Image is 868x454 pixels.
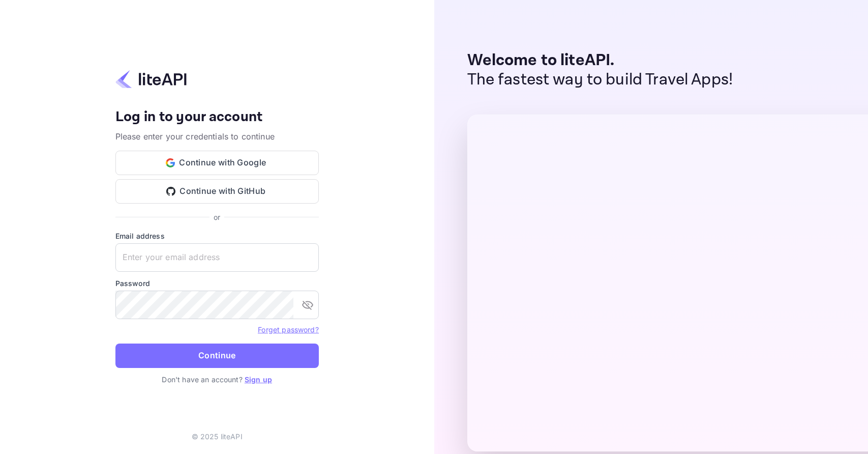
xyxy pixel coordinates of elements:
p: The fastest way to build Travel Apps! [467,70,733,90]
h4: Log in to your account [115,108,319,126]
p: Please enter your credentials to continue [115,130,319,143]
label: Email address [115,231,319,241]
img: liteapi [115,69,187,89]
p: Don't have an account? [115,374,319,385]
p: Welcome to liteAPI. [467,51,733,70]
button: Continue [115,344,319,368]
input: Enter your email address [115,243,319,272]
p: or [214,212,220,222]
label: Password [115,278,319,289]
button: Continue with Google [115,151,319,175]
a: Sign up [245,375,272,384]
a: Forget password? [258,325,318,334]
button: Continue with GitHub [115,179,319,204]
button: toggle password visibility [297,295,318,315]
p: © 2025 liteAPI [192,431,243,442]
a: Forget password? [258,324,318,334]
